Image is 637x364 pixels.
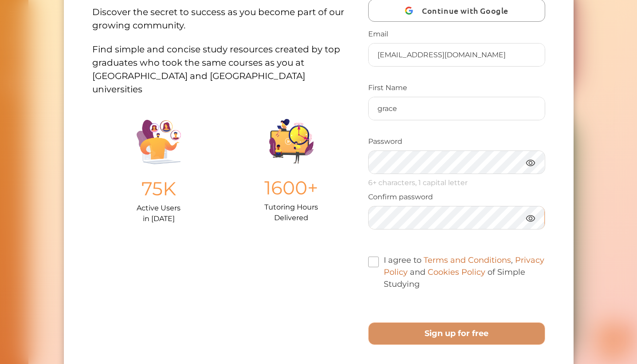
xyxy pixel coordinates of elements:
p: 75K [141,175,176,203]
p: Password [368,136,545,147]
p: Tutoring Hours Delivered [264,202,318,225]
img: Illustration.25158f3c.png [136,120,181,164]
img: eye.3286bcf0.webp [525,213,535,224]
button: Sign up for free [368,322,545,345]
p: First Name [368,83,545,93]
input: Enter your First Name [369,97,545,120]
img: Group%201403.ccdcecb8.png [269,119,313,163]
p: Active Users in [DATE] [137,203,181,224]
label: I agree to , and of Simple Studying [368,254,545,290]
p: Find simple and concise study resources created by top graduates who took the same courses as you... [92,32,358,96]
a: Privacy Policy [384,255,544,277]
p: 1600+ [264,174,318,202]
input: Enter your email [369,44,545,66]
a: Cookies Policy [428,267,485,277]
img: eye.3286bcf0.webp [525,157,535,168]
i: 1 [197,0,204,8]
p: Confirm password [368,192,545,202]
p: Email [368,29,545,40]
p: 6+ characters, 1 capital letter [368,178,545,188]
a: Terms and Conditions [424,255,511,265]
